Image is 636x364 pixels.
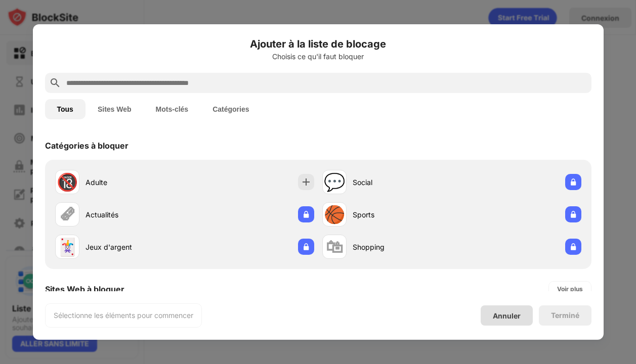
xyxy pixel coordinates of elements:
[49,77,61,89] img: search.svg
[324,172,345,193] div: 💬
[353,209,452,220] div: Sports
[57,237,78,257] div: 🃏
[493,311,521,320] div: Annuler
[57,172,78,193] div: 🔞
[45,53,591,61] div: Choisis ce qu'il faut bloquer
[54,310,193,321] div: Sélectionne les éléments pour commencer
[324,204,345,225] div: 🏀
[200,99,261,119] button: Catégories
[86,99,144,119] button: Sites Web
[144,99,201,119] button: Mots-clés
[45,99,86,119] button: Tous
[86,242,185,252] div: Jeux d'argent
[59,204,76,225] div: 🗞
[551,311,579,320] div: Terminé
[45,141,129,151] div: Catégories à bloquer
[353,242,452,252] div: Shopping
[86,177,185,188] div: Adulte
[45,284,124,294] div: Sites Web à bloquer
[326,237,343,257] div: 🛍
[557,284,583,294] div: Voir plus
[86,209,185,220] div: Actualités
[45,36,591,52] h6: Ajouter à la liste de blocage
[353,177,452,188] div: Social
